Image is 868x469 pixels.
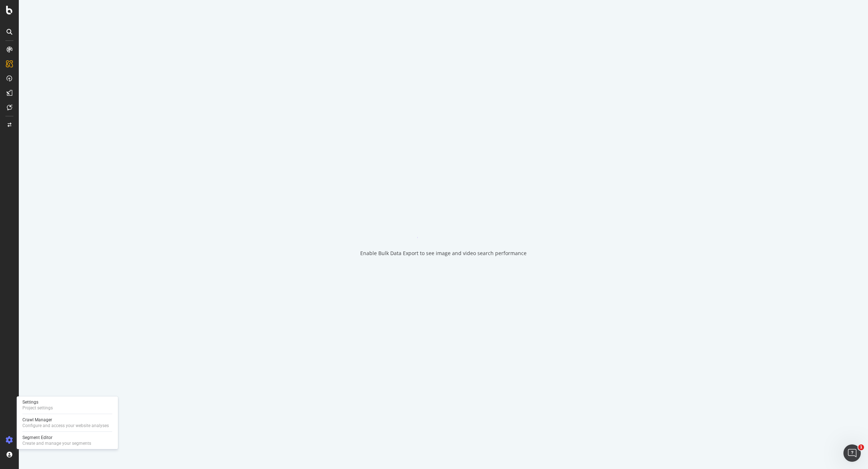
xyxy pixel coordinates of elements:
a: Crawl ManagerConfigure and access your website analyses [20,416,115,429]
a: Segment EditorCreate and manage your segments [20,434,115,447]
div: Settings [22,399,53,405]
div: Configure and access your website analyses [22,423,109,429]
a: SettingsProject settings [20,399,115,412]
div: animation [417,212,469,238]
div: Create and manage your segments [22,440,91,446]
div: Project settings [22,405,53,411]
iframe: Intercom live chat [843,444,861,462]
div: Crawl Manager [22,417,109,423]
div: Segment Editor [22,435,91,440]
span: 1 [858,444,864,450]
div: Enable Bulk Data Export to see image and video search performance [360,250,527,257]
